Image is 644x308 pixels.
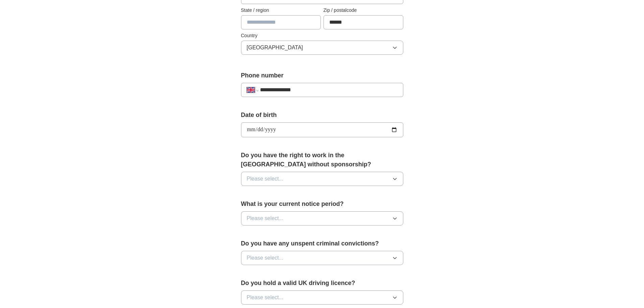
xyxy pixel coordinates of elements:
label: State / region [241,7,321,14]
label: Phone number [241,71,403,80]
span: Please select... [247,214,284,222]
label: Do you have the right to work in the [GEOGRAPHIC_DATA] without sponsorship? [241,151,403,169]
label: Do you hold a valid UK driving licence? [241,279,403,288]
button: Please select... [241,251,403,265]
label: What is your current notice period? [241,199,403,209]
button: Please select... [241,211,403,226]
span: [GEOGRAPHIC_DATA] [247,44,303,52]
label: Zip / postalcode [324,7,403,14]
span: Please select... [247,175,284,183]
button: Please select... [241,172,403,186]
span: Please select... [247,254,284,262]
button: [GEOGRAPHIC_DATA] [241,41,403,55]
label: Do you have any unspent criminal convictions? [241,239,403,248]
span: Please select... [247,293,284,302]
label: Country [241,32,403,39]
label: Date of birth [241,111,403,120]
button: Please select... [241,290,403,305]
